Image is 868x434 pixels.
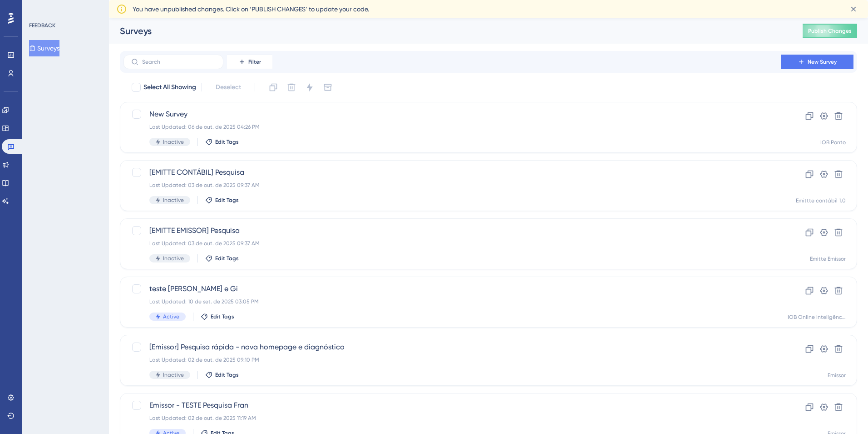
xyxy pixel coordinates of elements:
[149,123,755,131] div: Last Updated: 06 de out. de 2025 04:26 PM
[163,255,184,262] span: Inactive
[149,414,755,422] div: Last Updated: 02 de out. de 2025 11:19 AM
[149,240,755,247] div: Last Updated: 03 de out. de 2025 09:37 AM
[149,225,755,236] span: [EMITTE EMISSOR] Pesquisa
[201,313,234,320] button: Edit Tags
[149,109,755,120] span: New Survey
[149,167,755,178] span: [EMITTE CONTÁBIL] Pesquisa
[820,139,846,146] div: IOB Ponto
[149,400,755,411] span: Emissor - TESTE Pesquisa Fran
[205,255,239,262] button: Edit Tags
[163,313,179,320] span: Active
[215,138,239,146] span: Edit Tags
[205,197,239,204] button: Edit Tags
[149,182,755,189] div: Last Updated: 03 de out. de 2025 09:37 AM
[163,138,184,146] span: Inactive
[163,371,184,378] span: Inactive
[149,342,755,353] span: [Emissor] Pesquisa rápida - nova homepage e diagnóstico
[142,59,216,65] input: Search
[149,283,755,294] span: teste [PERSON_NAME] e Gi
[163,197,184,204] span: Inactive
[149,298,755,305] div: Last Updated: 10 de set. de 2025 03:05 PM
[205,371,239,378] button: Edit Tags
[808,58,837,66] span: New Survey
[215,371,239,378] span: Edit Tags
[143,82,196,93] span: Select All Showing
[788,313,846,321] div: IOB Online Inteligência
[227,55,272,69] button: Filter
[207,79,249,96] button: Deselect
[808,27,852,35] span: Publish Changes
[120,25,780,37] div: Surveys
[781,55,853,69] button: New Survey
[29,40,59,56] button: Surveys
[215,197,239,204] span: Edit Tags
[803,24,857,38] button: Publish Changes
[828,372,846,379] div: Emissor
[810,255,846,262] div: Emitte Emissor
[216,82,241,93] span: Deselect
[29,22,55,29] div: FEEDBACK
[211,313,234,320] span: Edit Tags
[215,255,239,262] span: Edit Tags
[205,138,239,146] button: Edit Tags
[248,58,261,66] span: Filter
[149,356,755,363] div: Last Updated: 02 de out. de 2025 09:10 PM
[133,4,369,15] span: You have unpublished changes. Click on ‘PUBLISH CHANGES’ to update your code.
[796,197,846,204] div: Emittte contábil 1.0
